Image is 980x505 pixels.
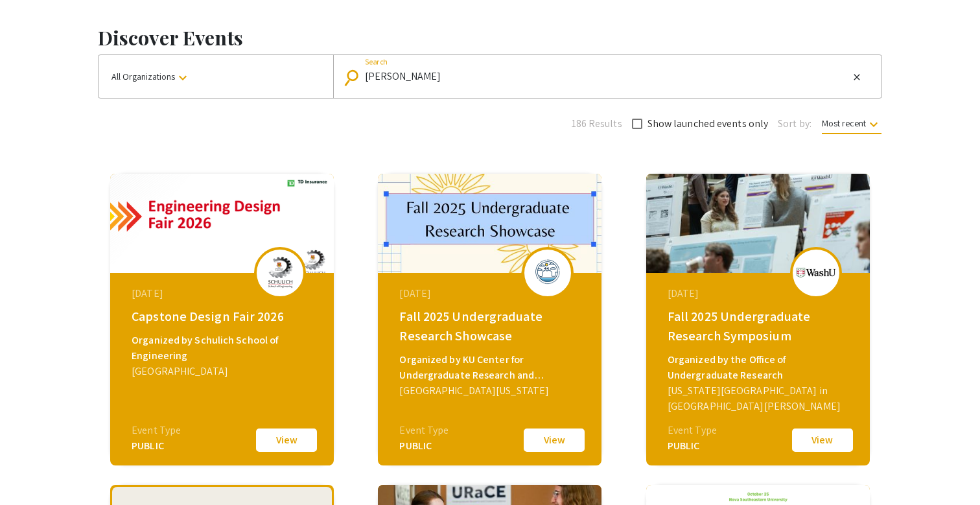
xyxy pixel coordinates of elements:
[668,352,852,383] div: Organized by the Office of Undergraduate Research
[668,307,852,346] div: Fall 2025 Undergraduate Research Symposium
[811,112,892,135] button: Most recent
[254,427,319,454] button: View
[522,427,587,454] button: View
[852,71,862,83] mat-icon: close
[528,256,567,288] img: fall-2025-undergraduate-research-showcase_eventLogo_afab69_.png
[365,71,848,82] input: Looking for something specific?
[110,174,334,273] img: capstone-design-fair-2026_eventCoverPhoto_7a46c7__thumb.png
[261,256,299,288] img: capstone-design-fair-2026_eventLogo_c13983_.png
[399,383,583,399] div: [GEOGRAPHIC_DATA][US_STATE]
[790,427,855,454] button: View
[132,438,181,454] div: PUBLIC
[10,447,55,495] iframe: Chat
[866,117,881,132] mat-icon: keyboard_arrow_down
[778,116,811,132] span: Sort by:
[849,69,865,85] button: Clear
[378,174,601,273] img: fall-2025-undergraduate-research-showcase_eventCoverPhoto_97be69__thumb.jpg
[99,55,333,98] button: All Organizations
[668,423,717,438] div: Event Type
[668,438,717,454] div: PUBLIC
[646,174,870,273] img: fall-2025-undergraduate-research-symposium_eventCoverPhoto_de3451__thumb.jpg
[668,383,852,414] div: [US_STATE][GEOGRAPHIC_DATA] in [GEOGRAPHIC_DATA][PERSON_NAME]
[399,307,583,346] div: Fall 2025 Undergraduate Research Showcase
[132,333,316,364] div: Organized by Schulich School of Engineering
[399,423,449,438] div: Event Type
[668,286,852,301] div: [DATE]
[399,286,583,301] div: [DATE]
[111,71,191,82] span: All Organizations
[175,70,191,86] mat-icon: keyboard_arrow_down
[132,423,181,438] div: Event Type
[647,116,769,132] span: Show launched events only
[399,438,449,454] div: PUBLIC
[822,117,881,134] span: Most recent
[132,364,316,379] div: [GEOGRAPHIC_DATA]
[399,352,583,383] div: Organized by KU Center for Undergraduate Research and Fellowships
[132,307,316,326] div: Capstone Design Fair 2026
[345,66,364,89] mat-icon: Search
[572,116,622,132] span: 186 Results
[797,268,835,277] img: fall-2025-undergraduate-research-symposium_eventLogo_66f56d_.png
[98,26,882,49] h1: Discover Events
[132,286,316,301] div: [DATE]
